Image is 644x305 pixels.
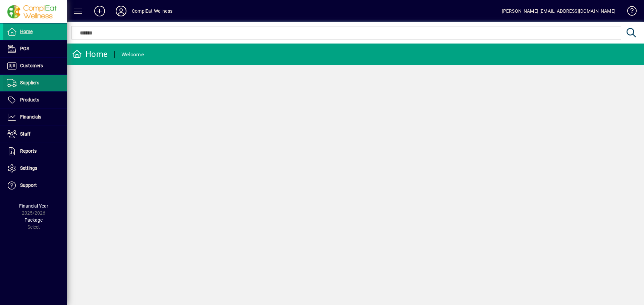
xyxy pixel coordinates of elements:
a: Financials [3,109,67,126]
a: Reports [3,143,67,160]
span: Financial Year [19,203,48,209]
span: Products [20,97,39,102]
button: Profile [110,5,132,17]
a: Staff [3,126,67,143]
a: Customers [3,58,67,74]
div: Home [72,49,108,60]
a: Suppliers [3,75,67,91]
a: Support [3,177,67,194]
div: [PERSON_NAME] [EMAIL_ADDRESS][DOMAIN_NAME] [502,6,615,16]
span: Suppliers [20,80,39,85]
span: Reports [20,148,37,154]
span: POS [20,46,29,51]
span: Staff [20,131,31,137]
span: Settings [20,165,37,171]
div: ComplEat Wellness [132,6,172,16]
div: Welcome [121,49,144,60]
span: Support [20,182,37,188]
span: Financials [20,114,41,120]
span: Customers [20,63,43,68]
button: Add [89,5,110,17]
span: Home [20,29,33,34]
span: Package [24,217,43,223]
a: Knowledge Base [622,1,636,23]
a: Settings [3,160,67,177]
a: POS [3,41,67,57]
a: Products [3,92,67,108]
